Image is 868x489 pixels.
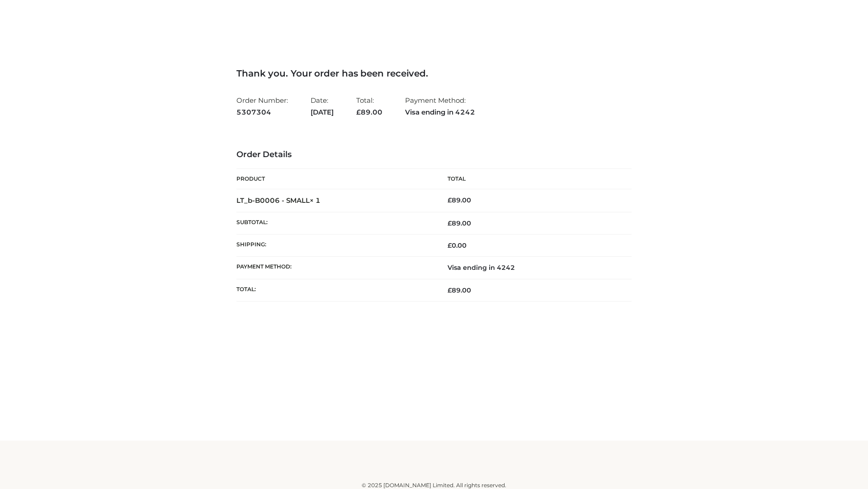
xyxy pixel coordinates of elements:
li: Date: [311,92,334,120]
span: 89.00 [448,219,471,227]
span: £ [356,108,361,116]
span: £ [448,286,452,294]
th: Shipping: [236,235,434,257]
li: Payment Method: [405,92,475,120]
h3: Order Details [236,150,632,160]
span: 89.00 [356,108,382,116]
h3: Thank you. Your order has been received. [236,68,632,79]
bdi: 0.00 [448,241,467,249]
li: Total: [356,92,382,120]
strong: 5307304 [236,106,288,118]
span: £ [448,196,452,204]
span: 89.00 [448,286,471,294]
th: Total: [236,279,434,301]
th: Payment method: [236,257,434,279]
td: Visa ending in 4242 [434,257,632,279]
strong: [DATE] [311,106,334,118]
strong: Visa ending in 4242 [405,106,475,118]
th: Total [434,169,632,189]
strong: LT_b-B0006 - SMALL [236,196,321,205]
th: Subtotal: [236,212,434,234]
strong: × 1 [310,196,321,205]
th: Product [236,169,434,189]
span: £ [448,241,452,249]
span: £ [448,219,452,227]
bdi: 89.00 [448,196,471,204]
li: Order Number: [236,92,288,120]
